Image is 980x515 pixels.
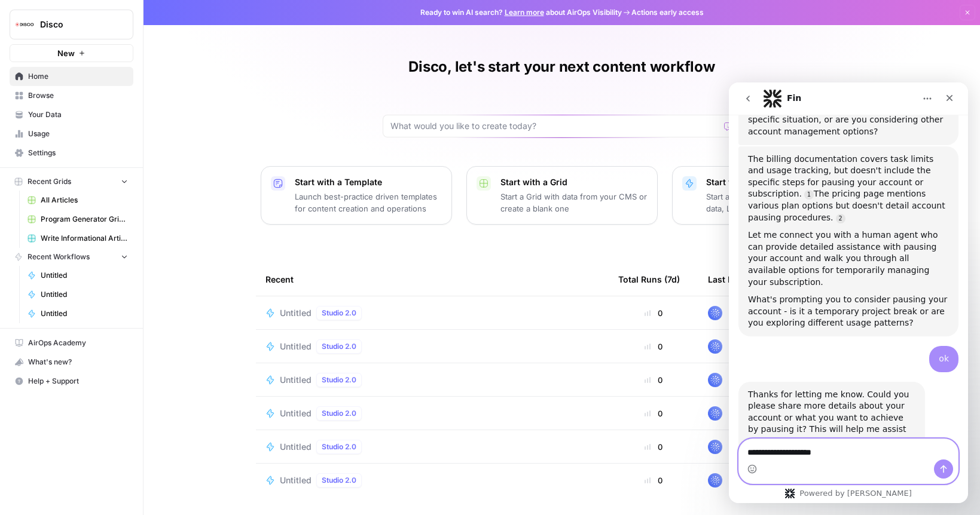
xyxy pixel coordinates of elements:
[322,341,356,352] span: Studio 2.0
[22,285,133,304] a: Untitled
[265,473,599,488] a: UntitledStudio 2.0
[280,441,312,453] span: Untitled
[265,263,599,296] div: Recent
[408,57,715,76] h1: Disco, let's start your next content workflow
[41,233,128,244] span: Write Informational Articles
[28,148,128,158] span: Settings
[708,406,755,421] div: [DATE]
[28,71,128,82] span: Home
[420,7,622,18] span: Ready to win AI search? about AirOps Visibility
[10,67,133,86] a: Home
[10,173,133,191] button: Recent Grids
[41,195,128,206] span: All Articles
[618,474,689,486] div: 0
[265,306,599,320] a: UntitledStudio 2.0
[322,308,356,318] span: Studio 2.0
[22,266,133,285] a: Untitled
[708,263,753,296] div: Last Edited
[729,82,968,503] iframe: Intercom live chat
[708,373,722,387] img: q3vgcbu4jiex05p6wkgvyh3x072h
[708,473,755,488] div: [DATE]
[466,166,658,225] button: Start with a GridStart a Grid with data from your CMS or create a blank one
[28,90,128,101] span: Browse
[261,166,452,225] button: Start with a TemplateLaunch best-practice driven templates for content creation and operations
[672,166,863,225] button: Start with a WorkflowStart a Workflow that combines your data, LLMs and human review
[322,442,356,452] span: Studio 2.0
[505,8,544,17] a: Learn more
[390,120,719,132] input: What would you like to create today?
[265,339,599,354] a: UntitledStudio 2.0
[10,124,133,143] a: Usage
[295,191,442,214] p: Launch best-practice driven templates for content creation and operations
[41,308,128,319] span: Untitled
[500,176,648,188] p: Start with a Grid
[322,375,356,385] span: Studio 2.0
[265,440,599,454] a: UntitledStudio 2.0
[708,373,755,387] div: [DATE]
[28,376,128,387] span: Help + Support
[10,143,133,163] a: Settings
[708,406,722,421] img: q3vgcbu4jiex05p6wkgvyh3x072h
[265,373,599,387] a: UntitledStudio 2.0
[10,248,133,266] button: Recent Workflows
[28,176,71,187] span: Recent Grids
[22,210,133,229] a: Program Generator Grid (1)
[280,407,312,419] span: Untitled
[706,191,853,214] p: Start a Workflow that combines your data, LLMs and human review
[28,128,128,139] span: Usage
[40,19,112,30] span: Disco
[708,306,755,320] div: [DATE]
[10,10,133,39] button: Workspace: Disco
[708,440,755,454] div: [DATE]
[295,176,442,188] p: Start with a Template
[265,406,599,421] a: UntitledStudio 2.0
[618,263,680,296] div: Total Runs (7d)
[708,306,722,320] img: q3vgcbu4jiex05p6wkgvyh3x072h
[10,372,133,391] button: Help + Support
[28,252,90,262] span: Recent Workflows
[14,14,35,35] img: Disco Logo
[280,341,312,352] span: Untitled
[28,338,128,348] span: AirOps Academy
[22,229,133,248] a: Write Informational Articles
[322,408,356,419] span: Studio 2.0
[618,374,689,386] div: 0
[706,176,853,188] p: Start with a Workflow
[618,341,689,352] div: 0
[280,474,312,486] span: Untitled
[631,7,704,18] span: Actions early access
[10,353,133,371] div: What's new?
[10,44,133,62] button: New
[280,307,312,319] span: Untitled
[618,441,689,453] div: 0
[708,339,722,354] img: q3vgcbu4jiex05p6wkgvyh3x072h
[10,352,133,372] button: What's new?
[28,109,128,120] span: Your Data
[500,191,648,214] p: Start a Grid with data from your CMS or create a blank one
[280,374,312,386] span: Untitled
[322,475,356,486] span: Studio 2.0
[618,307,689,319] div: 0
[10,105,133,124] a: Your Data
[708,473,722,488] img: q3vgcbu4jiex05p6wkgvyh3x072h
